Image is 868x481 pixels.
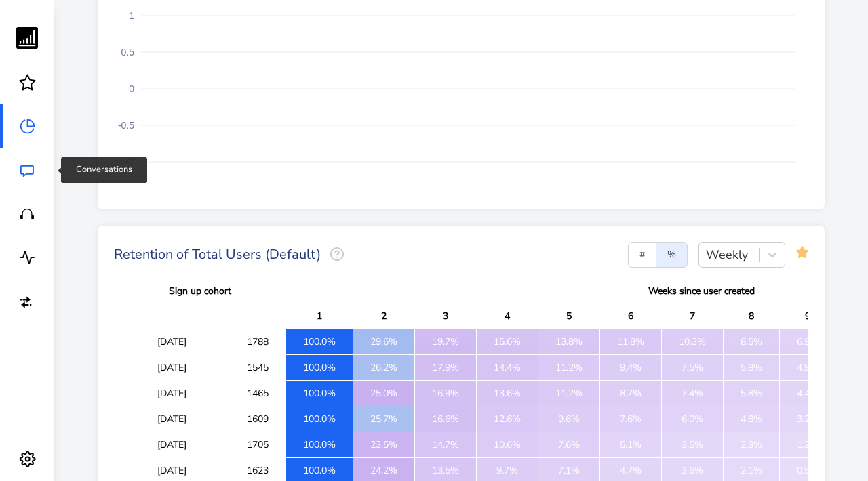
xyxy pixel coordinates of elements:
button: % [656,242,688,268]
td: 6.0% [662,406,724,432]
td: 7.5% [662,355,724,381]
td: 9.4% [600,355,662,381]
td: 2.3% [724,432,780,458]
td: 5.8% [724,381,780,406]
td: 12.6% [477,406,538,432]
td: 17.9% [415,355,477,381]
text: -0.5 [118,120,134,131]
td: 16.9% [415,381,477,406]
td: [DATE] [115,432,230,458]
td: 14.4% [477,355,538,381]
td: 25.0% [353,381,415,406]
td: 23.5% [353,432,415,458]
th: 2 [353,304,415,329]
div: Weekly [706,246,748,264]
td: 10.3% [662,329,724,355]
td: [DATE] [115,381,230,406]
td: 100.0% [286,329,353,355]
td: 1545 [230,355,286,381]
td: 11.2% [538,381,600,406]
td: 26.2% [353,355,415,381]
th: Sign up cohort [115,278,286,304]
td: 1465 [230,381,286,406]
td: 16.6% [415,406,477,432]
td: 10.6% [477,432,538,458]
td: 8.5% [724,329,780,355]
button: # [628,242,656,268]
text: -1 [126,156,135,167]
td: [DATE] [115,355,230,381]
td: [DATE] [115,329,230,355]
text: 0.5 [121,47,135,58]
td: 6.9% [780,329,836,355]
td: 4.4% [780,381,836,406]
th: 3 [415,304,477,329]
td: 1788 [230,329,286,355]
td: 25.7% [353,406,415,432]
td: 7.4% [662,381,724,406]
th: 8 [724,304,780,329]
th: 7 [662,304,724,329]
td: 11.2% [538,355,600,381]
td: 3.5% [662,432,724,458]
th: 6 [600,304,662,329]
td: 100.0% [286,381,353,406]
td: 7.6% [600,406,662,432]
td: 15.6% [477,329,538,355]
td: 100.0% [286,355,353,381]
th: 1 [286,304,353,329]
td: [DATE] [115,406,230,432]
td: 13.6% [477,381,538,406]
td: 13.8% [538,329,600,355]
td: 5.1% [600,432,662,458]
th: 9 [780,304,836,329]
td: 1705 [230,432,286,458]
td: 9.6% [538,406,600,432]
td: 4.9% [780,355,836,381]
th: 5 [538,304,600,329]
th: 4 [477,304,538,329]
td: 4.8% [724,406,780,432]
text: 0 [129,83,134,94]
td: 1609 [230,406,286,432]
td: 3.2% [780,406,836,432]
td: 11.8% [600,329,662,355]
td: 8.7% [600,381,662,406]
td: 1.2% [780,432,836,458]
td: 29.6% [353,329,415,355]
td: 5.8% [724,355,780,381]
text: 1 [129,10,134,21]
td: 100.0% [286,432,353,458]
span: Retention of Total Users (Default) [114,245,344,264]
td: 14.7% [415,432,477,458]
td: 100.0% [286,406,353,432]
td: 19.7% [415,329,477,355]
td: 7.6% [538,432,600,458]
